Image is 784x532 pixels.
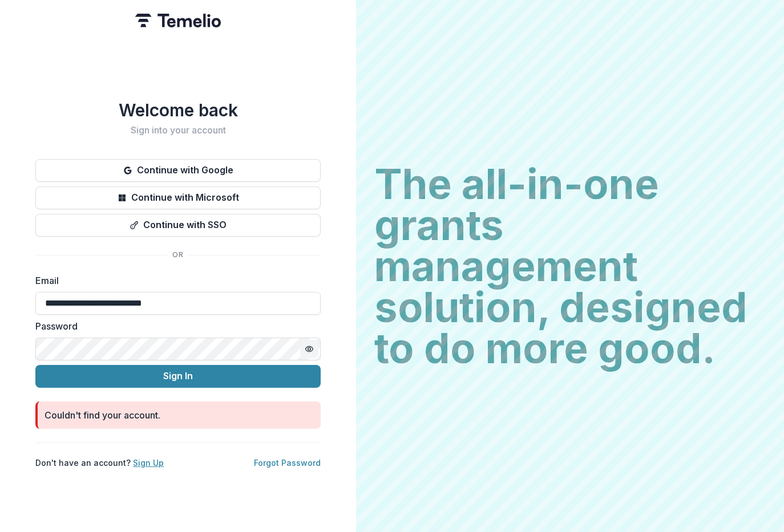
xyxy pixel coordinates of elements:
img: Temelio [135,14,221,27]
a: Sign Up [133,458,164,468]
p: Don't have an account? [35,457,164,469]
a: Forgot Password [254,458,321,468]
label: Password [35,319,314,333]
button: Continue with Google [35,159,321,182]
h2: Sign into your account [35,125,321,136]
button: Sign In [35,365,321,388]
div: Couldn't find your account. [45,408,160,422]
label: Email [35,274,314,287]
button: Continue with Microsoft [35,186,321,209]
h1: Welcome back [35,100,321,120]
button: Continue with SSO [35,214,321,237]
button: Toggle password visibility [300,340,318,358]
